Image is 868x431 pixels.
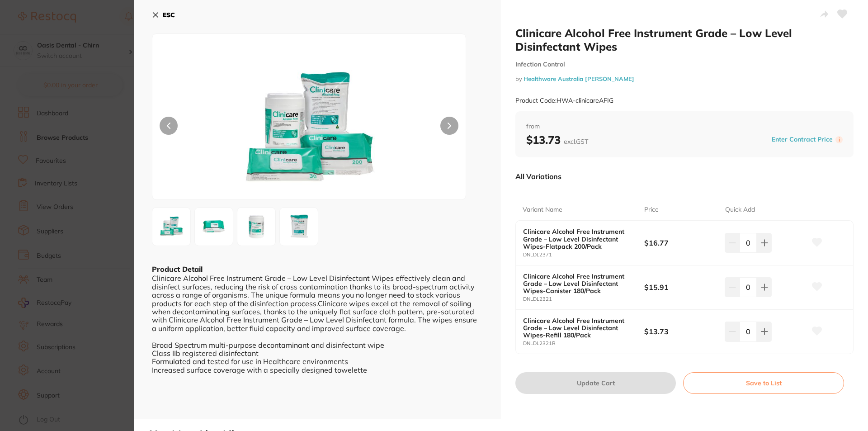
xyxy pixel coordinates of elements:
[835,136,843,143] label: i
[769,135,835,144] button: Enter Contract Price
[198,210,230,243] img: LmpwZw
[515,172,561,181] p: All Variations
[152,7,175,23] button: ESC
[515,26,854,53] h2: Clinicare Alcohol Free Instrument Grade – Low Level Disinfectant Wipes
[683,372,844,394] button: Save to List
[523,228,632,250] b: Clinicare Alcohol Free Instrument Grade – Low Level Disinfectant Wipes-Flatpack 200/Pack
[564,137,588,146] span: excl. GST
[155,210,188,243] img: Zw
[215,57,403,199] img: Zw
[725,205,755,214] p: Quick Add
[523,317,632,339] b: Clinicare Alcohol Free Instrument Grade – Low Level Disinfectant Wipes-Refill 180/Pack
[523,273,632,294] b: Clinicare Alcohol Free Instrument Grade – Low Level Disinfectant Wipes-Canister 180/Pack
[523,252,644,258] small: DNLDL2371
[163,11,175,19] b: ESC
[523,205,562,214] p: Variant Name
[515,97,613,104] small: Product Code: HWA-clinicareAFIG
[515,61,854,68] small: Infection Control
[240,210,273,243] img: LmpwZw
[152,274,483,374] div: Clinicare Alcohol Free Instrument Grade – Low Level Disinfectant Wipes effectively clean and disi...
[526,133,588,147] b: $13.73
[523,296,644,302] small: DNLDL2321
[283,210,315,243] img: MS5qcGc
[644,282,717,292] b: $15.91
[526,122,843,131] span: from
[524,75,634,82] a: Healthware Australia [PERSON_NAME]
[644,327,717,336] b: $13.73
[523,341,644,346] small: DNLDL2321R
[644,205,659,214] p: Price
[644,238,717,248] b: $16.77
[515,372,676,394] button: Update Cart
[152,265,203,274] b: Product Detail
[515,76,854,82] small: by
